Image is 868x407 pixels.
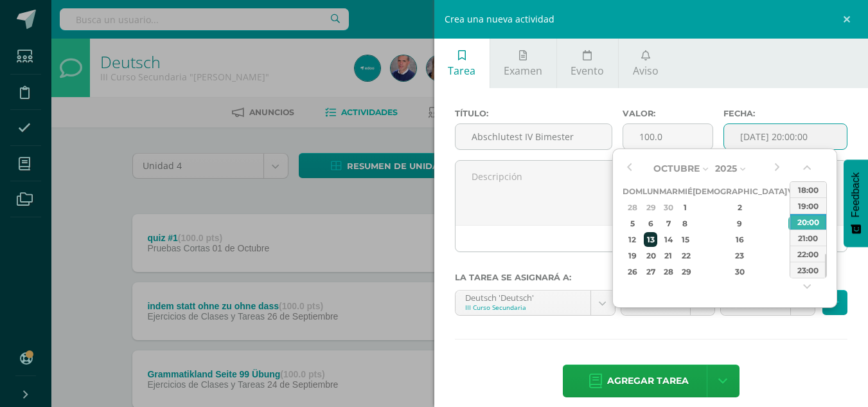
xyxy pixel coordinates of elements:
[455,109,612,118] label: Título:
[787,183,802,199] th: Vie
[661,216,676,231] div: 7
[490,39,556,88] a: Examen
[434,39,490,88] a: Tarea
[644,200,657,215] div: 29
[788,264,800,279] div: 31
[850,172,862,217] span: Feedback
[624,232,641,247] div: 12
[724,124,847,149] input: Fecha de entrega
[702,248,778,263] div: 23
[788,216,800,231] div: 10
[623,109,713,118] label: Valor:
[679,264,691,279] div: 29
[624,216,641,231] div: 5
[790,197,826,213] div: 19:00
[456,291,615,315] a: Deutsch 'Deutsch'III Curso Secundaria
[679,216,691,231] div: 8
[790,246,826,262] div: 22:00
[644,248,657,263] div: 20
[557,39,618,88] a: Evento
[465,291,581,303] div: Deutsch 'Deutsch'
[465,303,581,312] div: III Curso Secundaria
[624,200,641,215] div: 28
[455,273,848,282] label: La tarea se asignará a:
[644,264,657,279] div: 27
[661,232,676,247] div: 14
[653,163,700,174] span: Octubre
[607,365,689,397] span: Agregar tarea
[702,232,778,247] div: 16
[624,264,641,279] div: 26
[571,64,604,78] span: Evento
[790,181,826,197] div: 18:00
[456,124,612,149] input: Título
[644,232,657,247] div: 13
[723,109,847,118] label: Fecha:
[679,248,691,263] div: 22
[790,230,826,246] div: 21:00
[624,248,641,263] div: 19
[702,216,778,231] div: 9
[679,232,691,247] div: 15
[661,200,676,215] div: 30
[661,248,676,263] div: 21
[788,232,800,247] div: 17
[790,213,826,230] div: 20:00
[844,159,868,247] button: Feedback - Mostrar encuesta
[619,39,672,88] a: Aviso
[642,183,659,199] th: Lun
[623,124,713,149] input: Puntos máximos
[679,200,691,215] div: 1
[623,183,642,199] th: Dom
[504,64,542,78] span: Examen
[702,200,778,215] div: 2
[715,163,737,174] span: 2025
[661,264,676,279] div: 28
[448,64,475,78] span: Tarea
[633,64,659,78] span: Aviso
[788,248,800,263] div: 24
[693,183,787,199] th: [DEMOGRAPHIC_DATA]
[788,200,800,215] div: 3
[702,264,778,279] div: 30
[644,216,657,231] div: 6
[678,183,693,199] th: Mié
[790,262,826,278] div: 23:00
[659,183,678,199] th: Mar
